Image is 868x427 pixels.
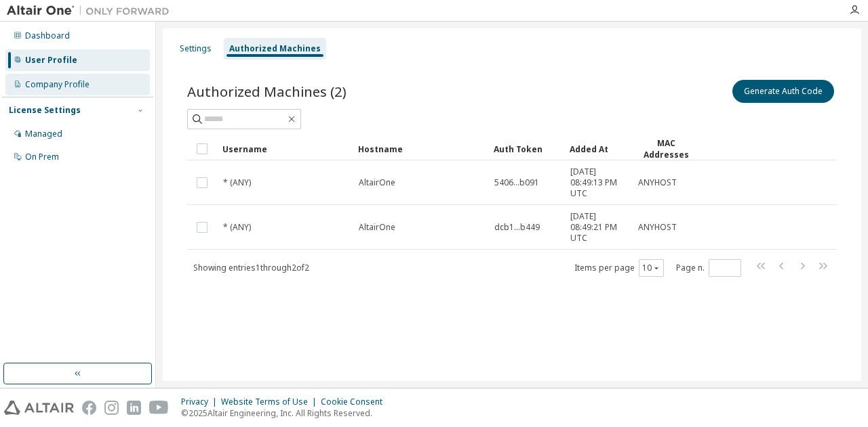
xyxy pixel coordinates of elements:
div: Cookie Consent [321,397,391,407]
div: On Prem [25,152,59,162]
span: Items per page [574,259,664,277]
span: ANYHOST [638,222,677,233]
img: linkedin.svg [127,401,141,415]
div: Dashboard [25,30,70,41]
span: dcb1...b449 [494,222,540,233]
span: * (ANY) [223,222,251,233]
img: facebook.svg [82,401,96,415]
div: Privacy [181,397,221,407]
img: Altair One [7,4,176,18]
span: AltairOne [359,177,395,188]
div: Added At [570,138,627,160]
img: altair_logo.svg [4,401,74,415]
span: AltairOne [359,222,395,233]
div: License Settings [9,105,81,116]
span: [DATE] 08:49:13 PM UTC [570,166,626,199]
img: instagram.svg [104,401,119,415]
div: MAC Addresses [637,137,694,160]
div: Company Profile [25,79,90,90]
div: Hostname [358,138,483,160]
span: ANYHOST [638,177,677,188]
div: Auth Token [494,138,559,160]
div: Website Terms of Use [221,397,321,407]
span: * (ANY) [223,177,251,188]
span: Authorized Machines (2) [187,82,347,101]
div: Managed [25,129,62,139]
span: Page n. [676,259,741,277]
img: youtube.svg [149,401,169,415]
span: 5406...b091 [494,177,539,188]
div: Username [222,138,347,160]
p: © 2025 Altair Engineering, Inc. All Rights Reserved. [181,407,391,419]
span: Showing entries 1 through 2 of 2 [193,262,309,273]
div: Authorized Machines [229,43,321,54]
div: Settings [180,43,212,54]
div: User Profile [25,55,77,66]
button: 10 [642,263,660,273]
button: Generate Auth Code [732,80,834,103]
span: [DATE] 08:49:21 PM UTC [570,211,626,244]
